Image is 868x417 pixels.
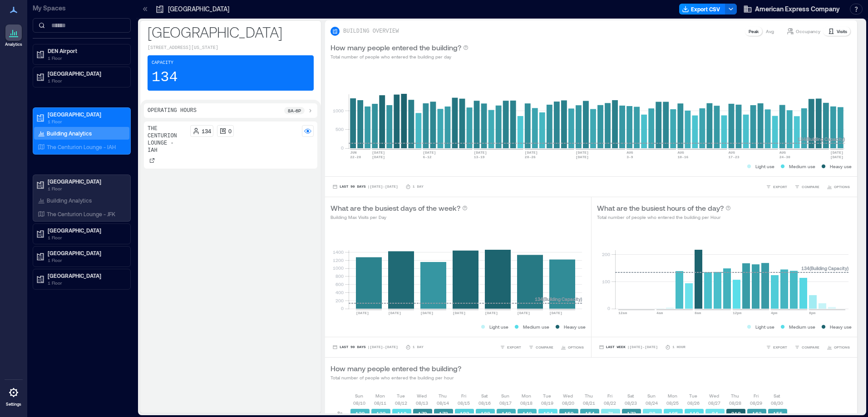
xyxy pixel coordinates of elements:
text: 179 [418,411,427,417]
span: EXPORT [773,184,787,189]
p: [STREET_ADDRESS][US_STATE] [148,44,314,52]
p: 1 Floor [48,234,124,241]
p: What are the busiest hours of the day? [597,203,724,213]
p: Sun [647,392,656,399]
text: 4am [656,311,663,315]
p: 08/16 [478,399,491,407]
button: Export CSV [679,4,725,15]
text: 22-28 [350,155,361,159]
p: Sat [627,392,634,399]
tspan: 0 [341,305,344,311]
text: [DATE] [423,150,436,155]
p: [GEOGRAPHIC_DATA] [48,227,124,234]
text: [DATE] [549,311,562,315]
text: [DATE] [453,311,466,315]
p: [GEOGRAPHIC_DATA] [148,23,314,41]
p: 08/22 [604,399,616,407]
p: The Centurion Lounge - IAH [148,125,187,154]
text: 112 [397,411,407,417]
tspan: 1000 [333,108,344,113]
text: [DATE] [474,150,487,155]
tspan: 1000 [333,265,344,271]
p: How many people entered the building? [330,42,461,53]
text: AUG [779,150,786,155]
span: COMPARE [536,344,553,350]
p: Medium use [789,323,815,330]
p: Tue [397,392,405,399]
p: My Spaces [33,4,131,13]
p: 08/15 [458,399,470,407]
button: OPTIONS [825,343,852,352]
p: Total number of people who entered the building per Hour [597,213,731,221]
p: Light use [755,323,774,330]
p: Avg [766,28,774,35]
text: [DATE] [372,155,385,159]
span: EXPORT [507,344,521,350]
p: Building Analytics [47,130,92,137]
p: 08/17 [499,399,512,407]
text: AUG [677,150,684,155]
p: DEN Airport [48,47,124,54]
text: 12pm [733,311,741,315]
p: 08/11 [374,399,386,407]
p: BUILDING OVERVIEW [343,28,399,35]
text: 123 [460,411,469,417]
text: [DATE] [485,311,498,315]
text: 13-19 [474,155,485,159]
p: Heavy use [830,323,852,330]
text: 94 [712,411,718,417]
text: [DATE] [388,311,401,315]
tspan: 0 [607,305,610,311]
p: Total number of people who entered the building per day [330,53,469,60]
p: 8a - 6p [288,107,301,114]
text: 140 [523,411,532,417]
p: 08/12 [395,399,407,407]
text: 4pm [771,311,778,315]
p: 0 [228,127,232,135]
p: Sat [774,392,780,399]
button: EXPORT [764,343,789,352]
p: Mon [668,392,677,399]
p: Light use [489,323,508,330]
p: Tue [689,392,697,399]
p: 08/27 [708,399,720,407]
p: 08/19 [541,399,553,407]
p: 8a [337,410,343,417]
p: Heavy use [564,323,586,330]
p: Fri [461,392,466,399]
text: [DATE] [517,311,530,315]
text: 6-12 [423,155,431,159]
p: 08/28 [729,399,741,407]
tspan: 100 [602,279,610,284]
p: 08/24 [646,399,658,407]
p: [GEOGRAPHIC_DATA] [48,70,124,77]
text: 8am [695,311,701,315]
p: 08/23 [625,399,637,407]
p: Medium use [789,163,815,170]
p: 08/21 [583,399,595,407]
p: 08/26 [687,399,700,407]
p: [GEOGRAPHIC_DATA] [48,178,124,185]
tspan: 400 [335,290,344,295]
p: 134 [152,68,178,87]
text: 8pm [809,311,816,315]
button: COMPARE [793,343,821,352]
p: 1 Day [413,344,424,350]
p: Mon [522,392,531,399]
text: [DATE] [576,150,589,155]
text: [DATE] [420,311,434,315]
text: 20-26 [525,155,536,159]
p: Thu [439,392,447,399]
p: Sun [501,392,509,399]
p: 08/29 [750,399,762,407]
button: OPTIONS [559,343,586,352]
p: Light use [755,163,774,170]
tspan: 1400 [333,249,344,255]
text: [DATE] [830,155,843,159]
span: EXPORT [773,344,787,350]
p: [GEOGRAPHIC_DATA] [168,5,229,14]
p: Occupancy [796,28,820,35]
button: Last 90 Days |[DATE]-[DATE] [330,343,400,352]
text: 149 [502,411,511,417]
button: EXPORT [764,182,789,191]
